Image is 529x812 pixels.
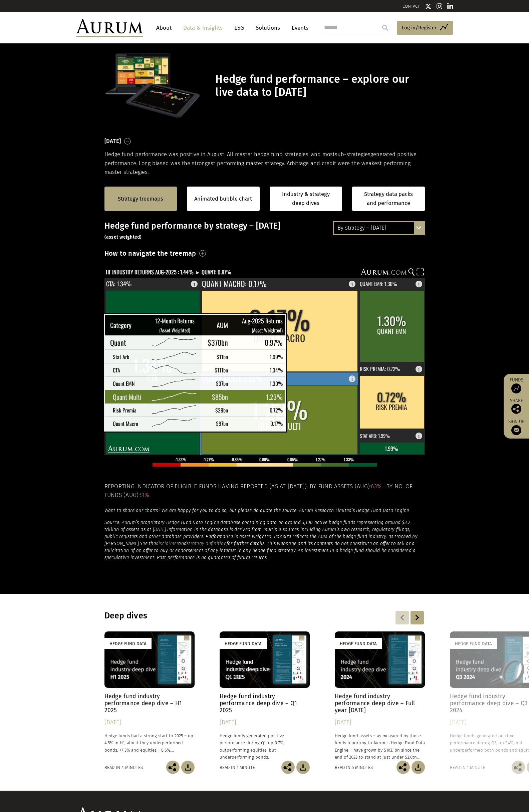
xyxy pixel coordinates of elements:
a: Events [288,22,308,34]
a: ESG [231,22,247,34]
a: CONTACT [403,4,420,9]
div: Hedge Fund Data [335,638,382,649]
a: Strategy data packs and performance [352,187,425,211]
h4: Hedge fund industry performance deep dive – Full year [DATE] [335,693,425,714]
img: Instagram icon [437,3,443,10]
img: Share this post [512,761,525,774]
div: Hedge Fund Data [220,638,267,649]
a: Industry & strategy deep dives [270,187,342,211]
em: See the [140,541,156,546]
img: Share this post [166,761,180,774]
div: [DATE] [220,718,310,727]
a: Hedge Fund Data Hedge fund industry performance deep dive – H1 2025 [DATE] Hedge funds had a stro... [104,631,195,761]
h1: Hedge fund performance – explore our live data to [DATE] [215,73,423,99]
p: Hedge fund assets – as measured by those funds reporting to Aurum’s Hedge Fund Data Engine – have... [335,732,425,761]
a: strategy definition [187,541,227,546]
a: Hedge Fund Data Hedge fund industry performance deep dive – Full year [DATE] [DATE] Hedge fund as... [335,631,425,761]
em: for further details. This webpage and its contents do not constitute an offer to sell or a solici... [104,541,416,560]
small: (asset weighted) [104,234,142,240]
div: Read in 1 minute [220,764,255,771]
img: Share this post [396,761,410,774]
p: Hedge fund performance was positive in August. All master hedge fund strategies, and most generat... [104,150,425,177]
div: Hedge Fund Data [104,638,152,649]
img: Share this post [511,404,521,414]
em: Source: Aurum’s proprietary Hedge Fund Data Engine database containing data on around 3,100 activ... [104,520,411,532]
a: Hedge Fund Data Hedge fund industry performance deep dive – Q1 2025 [DATE] Hedge funds generated ... [220,631,310,761]
img: Aurum [76,19,143,37]
a: Data & Insights [180,22,226,34]
div: By strategy – [DATE] [334,222,424,234]
h3: How to navigate the treemap [104,248,196,259]
em: and [178,541,187,546]
span: Log in/Register [402,24,437,32]
div: Read in 1 minute [450,764,485,771]
a: About [153,22,175,34]
img: Download Article [296,761,310,774]
img: Twitter icon [425,3,432,10]
div: [DATE] [104,718,195,727]
img: Share this post [281,761,295,774]
h3: Hedge fund performance by strategy – [DATE] [104,221,425,241]
h5: Reporting indicator of eligible funds having reported (as at [DATE]). By fund assets (Aug): . By ... [104,482,425,500]
a: Sign up [507,419,526,435]
a: Funds [507,377,526,393]
a: Log in/Register [397,21,453,35]
p: Hedge funds generated positive performance during Q1, up 0.7%, outperforming equities, but underp... [220,732,310,761]
div: Hedge Fund Data [450,638,497,649]
a: Solutions [252,22,283,34]
h4: Hedge fund industry performance deep dive – Q1 2025 [220,693,310,714]
div: Read in 5 minutes [335,764,373,771]
span: sub-strategies [335,151,370,158]
span: 51% [140,492,150,499]
a: disclaimer [156,541,179,546]
p: Hedge funds had a strong start to 2025 – up 4.5% in H1, albeit they underperformed bonds, +7.3% a... [104,732,195,753]
h4: Hedge fund industry performance deep dive – H1 2025 [104,693,195,714]
img: Access Funds [511,383,521,393]
div: [DATE] [335,718,425,727]
div: Read in 4 minutes [104,764,143,771]
div: Share [507,398,526,414]
span: 63% [371,483,381,490]
img: Sign up to our newsletter [511,425,521,435]
h3: [DATE] [104,136,121,146]
input: Submit [378,21,392,34]
h3: Deep dives [104,611,339,621]
em: Want to share our charts? We are happy for you to do so, but please do quote the source: Aurum Re... [104,508,409,513]
a: Animated bubble chart [194,195,252,203]
img: Download Article [181,761,195,774]
em: Information in the database is derived from multiple sources including Aurum’s own research, regu... [104,527,418,546]
img: Linkedin icon [447,3,453,10]
a: Strategy treemaps [118,195,163,203]
img: Download Article [412,761,425,774]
